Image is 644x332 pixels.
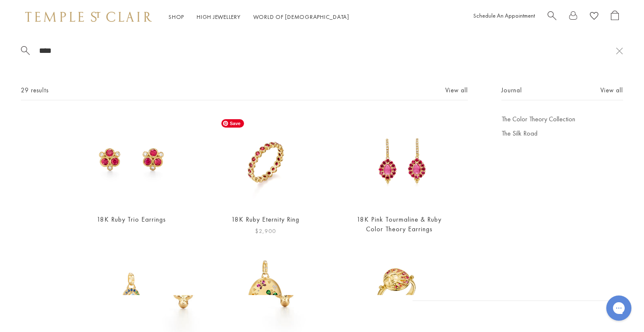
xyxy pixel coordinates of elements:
a: View Wishlist [590,10,598,24]
span: $2,900 [255,226,276,236]
img: 18K Pink Tourmaline & Ruby Color Theory Earrings [353,115,445,207]
a: 18K Pink Tourmaline & Ruby Color Theory Earrings [357,215,441,233]
a: The Color Theory Collection [501,115,623,124]
span: Save [221,119,244,128]
a: View all [445,86,468,95]
a: Search [548,10,556,24]
a: ShopShop [169,13,184,21]
a: Schedule An Appointment [473,12,535,19]
a: High JewelleryHigh Jewellery [197,13,241,21]
img: 18K Ruby Trio Earrings [86,115,177,207]
a: World of [DEMOGRAPHIC_DATA]World of [DEMOGRAPHIC_DATA] [253,13,349,21]
img: 18K Ruby Eternity Ring [219,115,311,207]
nav: Main navigation [169,12,349,22]
a: The Silk Road [501,129,623,138]
a: 18K Ruby Eternity Ring [231,215,299,224]
a: 18K Pink Tourmaline & Ruby Color Theory Earrings18K Pink Tourmaline & Ruby Color Theory Earrings [353,115,445,207]
a: View all [600,86,623,95]
span: Journal [501,85,522,96]
a: Open Shopping Bag [611,10,619,24]
a: 18K Ruby Trio Earrings [97,215,166,224]
img: Temple St. Clair [25,12,152,22]
span: 29 results [21,85,49,96]
iframe: Gorgias live chat messenger [602,293,636,324]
